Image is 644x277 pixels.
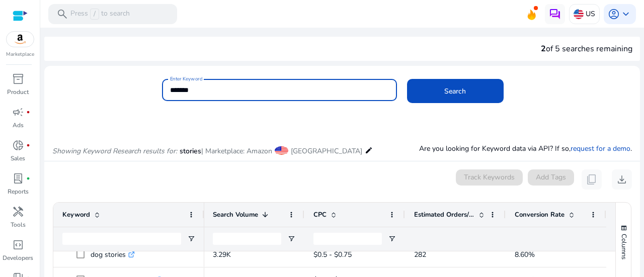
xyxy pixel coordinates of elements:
[407,79,504,103] button: Search
[287,235,295,243] button: Open Filter Menu
[541,43,632,55] div: of 5 searches remaining
[11,154,25,163] p: Sales
[574,9,584,19] img: us.svg
[365,144,373,156] mat-icon: edit
[414,210,474,219] span: Estimated Orders/Month
[91,244,135,265] p: dog stories
[8,187,29,196] p: Reports
[170,75,202,82] mat-label: Enter Keyword
[213,250,231,259] span: 3.29K
[56,8,68,20] span: search
[515,210,565,219] span: Conversion Rate
[187,235,195,243] button: Open Filter Menu
[12,73,24,85] span: inventory_2
[12,206,24,218] span: handyman
[62,210,90,219] span: Keyword
[620,8,632,20] span: keyboard_arrow_down
[313,233,382,245] input: CPC Filter Input
[11,220,26,229] p: Tools
[291,146,362,156] span: [GEOGRAPHIC_DATA]
[515,250,535,259] span: 8.60%
[586,5,595,23] p: US
[612,169,632,190] button: download
[180,146,201,156] span: stories
[12,139,24,151] span: donut_small
[12,239,24,251] span: code_blocks
[201,146,272,156] span: | Marketplace: Amazon
[608,8,620,20] span: account_circle
[388,235,396,243] button: Open Filter Menu
[62,233,181,245] input: Keyword Filter Input
[571,144,630,153] a: request for a demo
[619,234,628,259] span: Columns
[13,121,24,130] p: Ads
[414,250,426,259] span: 282
[26,176,30,180] span: fiber_manual_record
[12,106,24,118] span: campaign
[7,87,29,97] p: Product
[419,143,632,154] p: Are you looking for Keyword data via API? If so, .
[616,173,628,186] span: download
[70,9,130,20] p: Press to search
[541,43,546,54] span: 2
[26,110,30,114] span: fiber_manual_record
[313,250,352,259] span: $0.5 - $0.75
[213,210,258,219] span: Search Volume
[7,32,34,47] img: amazon.svg
[213,233,281,245] input: Search Volume Filter Input
[26,143,30,147] span: fiber_manual_record
[3,253,33,262] p: Developers
[90,9,99,20] span: /
[52,146,177,156] i: Showing Keyword Research results for:
[12,172,24,184] span: lab_profile
[444,86,466,97] span: Search
[313,210,327,219] span: CPC
[6,51,34,58] p: Marketplace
